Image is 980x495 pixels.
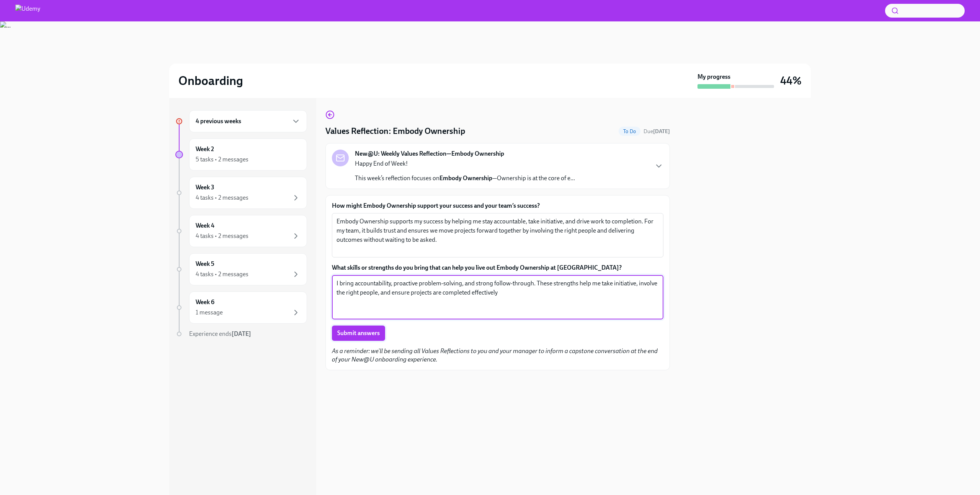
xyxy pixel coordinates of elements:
span: October 6th, 2025 10:00 [644,128,670,135]
h4: Values Reflection: Embody Ownership [325,125,465,137]
div: 5 tasks • 2 messages [196,155,248,164]
h6: Week 2 [196,145,214,153]
div: 1 message [196,308,223,317]
label: How might Embody Ownership support your success and your team’s success? [332,202,663,210]
div: 4 tasks • 2 messages [196,232,248,240]
span: Submit answers [337,329,380,337]
a: Week 44 tasks • 2 messages [175,215,307,247]
strong: [DATE] [653,128,670,135]
strong: Embody Ownership [439,174,492,182]
a: Week 54 tasks • 2 messages [175,253,307,285]
textarea: Embody Ownership supports my success by helping me stay accountable, take initiative, and drive w... [336,217,659,254]
a: Week 25 tasks • 2 messages [175,138,307,171]
strong: New@U: Weekly Values Reflection—Embody Ownership [355,150,504,158]
button: Submit answers [332,326,385,341]
h2: Onboarding [178,73,243,88]
p: Happy End of Week! [355,160,575,168]
label: What skills or strengths do you bring that can help you live out Embody Ownership at [GEOGRAPHIC_... [332,264,663,272]
a: Week 61 message [175,291,307,324]
h6: 4 previous weeks [196,117,241,125]
em: As a reminder: we'll be sending all Values Reflections to you and your manager to inform a capsto... [332,347,658,363]
span: Due [644,128,670,135]
p: This week’s reflection focuses on —Ownership is at the core of e... [355,174,575,182]
h6: Week 3 [196,183,214,192]
strong: [DATE] [232,330,251,337]
textarea: I bring accountability, proactive problem-solving, and strong follow-through. These strengths hel... [336,279,659,316]
img: Udemy [15,5,40,17]
strong: My progress [697,73,730,81]
h6: Week 4 [196,221,214,230]
div: 4 tasks • 2 messages [196,270,248,278]
h6: Week 5 [196,260,214,268]
h6: Week 6 [196,298,214,306]
span: To Do [619,129,640,134]
div: 4 tasks • 2 messages [196,194,248,202]
div: 4 previous weeks [189,110,307,132]
a: Week 34 tasks • 2 messages [175,177,307,209]
span: Experience ends [189,330,251,337]
h3: 44% [780,74,802,88]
